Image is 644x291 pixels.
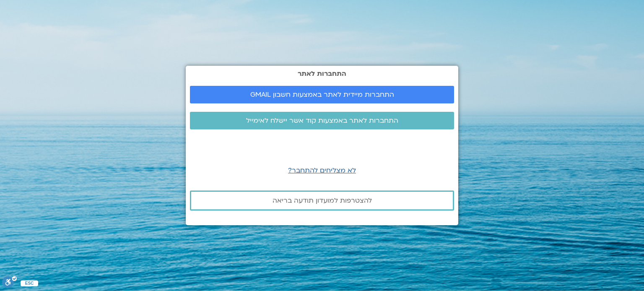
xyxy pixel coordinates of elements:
[246,117,398,124] span: התחברות לאתר באמצעות קוד אשר יישלח לאימייל
[250,91,394,98] span: התחברות מיידית לאתר באמצעות חשבון GMAIL
[190,70,454,77] h2: התחברות לאתר
[273,197,372,204] span: להצטרפות למועדון תודעה בריאה
[190,112,454,129] a: התחברות לאתר באמצעות קוד אשר יישלח לאימייל
[190,191,454,211] a: להצטרפות למועדון תודעה בריאה
[288,166,356,175] a: לא מצליחים להתחבר?
[190,86,454,103] a: התחברות מיידית לאתר באמצעות חשבון GMAIL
